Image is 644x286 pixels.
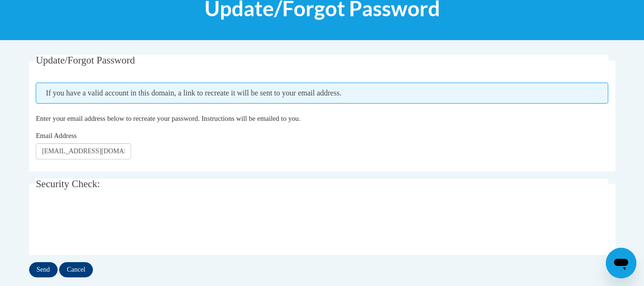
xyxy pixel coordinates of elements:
[36,143,131,159] input: Email
[36,115,300,122] span: Enter your email address below to recreate your password. Instructions will be emailed to you.
[36,132,77,139] span: Email Address
[36,83,608,104] span: If you have a valid account in this domain, a link to recreate it will be sent to your email addr...
[606,248,636,278] iframe: Button to launch messaging window
[36,206,181,243] iframe: reCAPTCHA
[36,178,100,190] span: Security Check:
[59,262,93,277] input: Cancel
[36,54,135,66] span: Update/Forgot Password
[29,262,58,277] input: Send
